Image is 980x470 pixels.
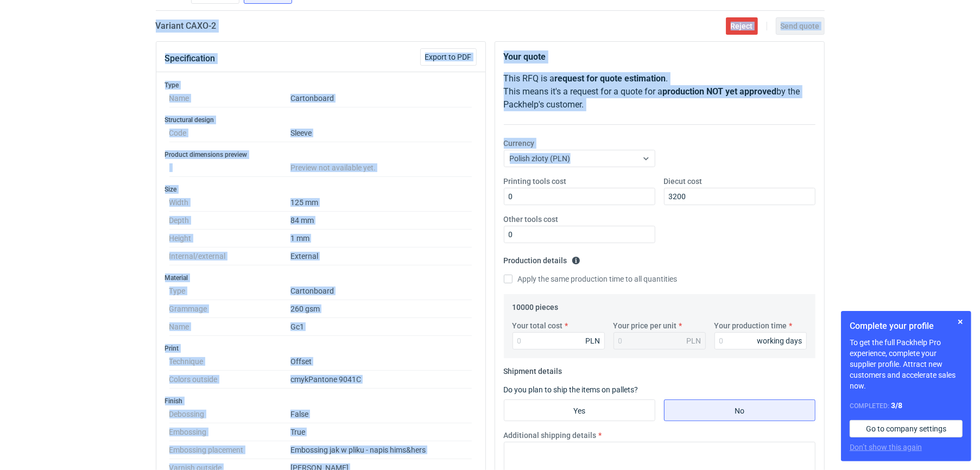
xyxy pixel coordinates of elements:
dt: Code [169,124,290,142]
div: PLN [586,335,600,346]
strong: Your quote [504,52,546,62]
span: Polish złoty (PLN) [510,154,571,163]
label: Your price per unit [614,320,677,331]
strong: 3 / 8 [891,401,902,410]
h3: Material [165,274,477,282]
dd: Sleeve [290,124,472,142]
input: 0 [504,226,655,243]
dt: Internal/external [169,247,290,265]
input: 0 [513,332,605,350]
button: Skip for now [954,315,967,328]
input: 0 [664,188,815,205]
a: Go to company settings [850,420,963,437]
dd: 1 mm [290,230,472,247]
dd: Cartonboard [290,90,472,107]
legend: 10000 pieces [513,298,559,312]
label: Your total cost [513,320,563,331]
label: Diecut cost [664,176,703,187]
div: working days [757,335,802,346]
div: Completed: [850,400,963,411]
p: To get the full Packhelp Pro experience, complete your supplier profile. Attract new customers an... [850,337,963,391]
label: No [664,399,815,421]
dd: Offset [290,353,472,371]
dt: Height [169,230,290,247]
h3: Structural design [165,116,477,124]
dt: Colors outside [169,371,290,389]
label: Apply the same production time to all quantities [504,274,678,284]
label: Additional shipping details [504,430,597,441]
button: Export to PDF [420,48,477,66]
p: This RFQ is a . This means it's a request for a quote for a by the Packhelp's customer. [504,72,815,111]
dt: Type [169,282,290,300]
dt: Debossing [169,405,290,423]
dd: True [290,423,472,441]
h3: Finish [165,397,477,405]
dd: 260 gsm [290,300,472,318]
input: 0 [715,332,807,350]
strong: request for quote estimation [555,73,666,84]
span: Send quote [781,22,820,30]
label: Your production time [715,320,787,331]
label: Yes [504,399,655,421]
dt: Depth [169,212,290,230]
h3: Type [165,81,477,90]
dd: Cartonboard [290,282,472,300]
dd: False [290,405,472,423]
dd: 84 mm [290,212,472,230]
strong: production NOT yet approved [663,86,777,97]
dt: Embossing placement [169,441,290,459]
dt: Name [169,90,290,107]
button: Don’t show this again [850,442,922,453]
dt: Name [169,318,290,336]
dd: cmyk Pantone 9041C [290,371,472,389]
dd: External [290,247,472,265]
div: PLN [687,335,701,346]
dt: Width [169,194,290,212]
legend: Shipment details [504,363,562,376]
span: Reject [731,22,753,30]
span: Export to PDF [425,53,472,61]
button: Specification [165,46,216,72]
span: Preview not available yet. [290,163,376,172]
h2: Variant CAXO - 2 [156,20,217,33]
h3: Print [165,344,477,353]
label: Do you plan to ship the items on pallets? [504,385,638,394]
dt: Embossing [169,423,290,441]
button: Send quote [776,17,825,35]
dd: Embossing jak w pliku - napis hims&hers [290,441,472,459]
label: Other tools cost [504,214,559,225]
h3: Product dimensions preview [165,150,477,159]
button: Reject [726,17,758,35]
label: Currency [504,138,535,149]
dd: 125 mm [290,194,472,212]
h1: Complete your profile [850,320,963,333]
dt: Technique [169,353,290,371]
h3: Size [165,185,477,194]
dd: Gc1 [290,318,472,336]
dt: Grammage [169,300,290,318]
legend: Production details [504,252,580,265]
label: Printing tools cost [504,176,567,187]
input: 0 [504,188,655,205]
